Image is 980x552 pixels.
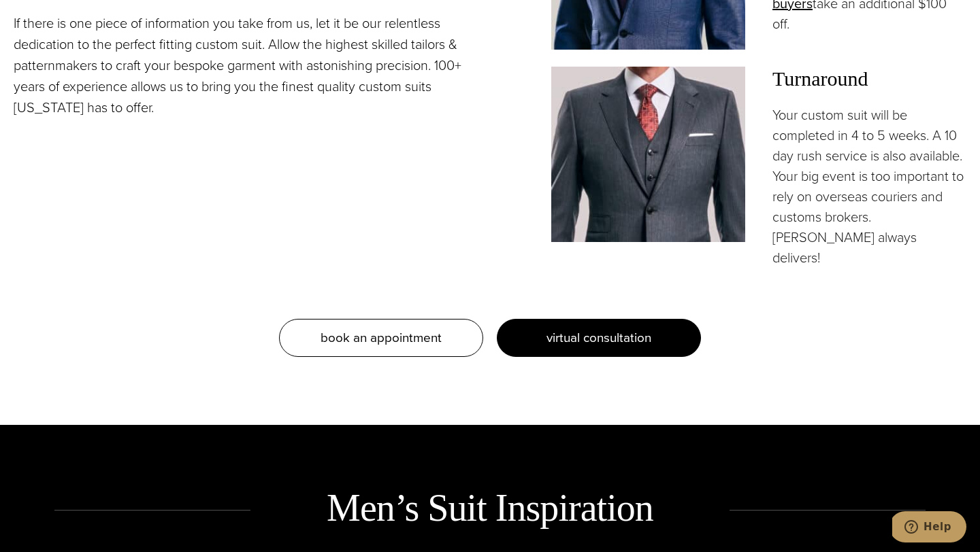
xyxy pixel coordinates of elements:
[14,13,463,118] p: If there is one piece of information you take from us, let it be our relentless dedication to the...
[321,328,442,347] span: book an appointment
[546,328,651,347] span: virtual consultation
[772,67,966,91] h3: Turnaround
[772,105,966,268] p: Your custom suit will be completed in 4 to 5 weeks. A 10 day rush service is also available. Your...
[250,483,730,532] h2: Men’s Suit Inspiration
[497,319,701,357] a: virtual consultation
[892,511,966,545] iframe: Opens a widget where you can chat to one of our agents
[551,67,745,243] img: Client in vested charcoal bespoke suit with white shirt and red patterned tie.
[279,319,483,357] a: book an appointment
